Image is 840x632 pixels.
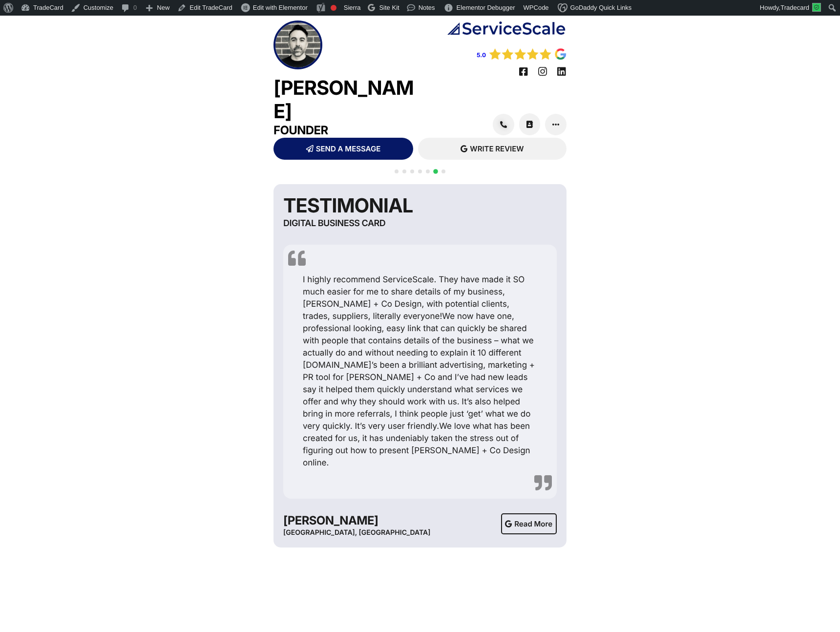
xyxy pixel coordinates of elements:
span: WRITE REVIEW [470,145,524,152]
h3: [PERSON_NAME] [283,513,439,528]
span: SEND A MESSAGE [316,145,380,152]
h6: [GEOGRAPHIC_DATA], [GEOGRAPHIC_DATA] [283,528,439,538]
span: Go to slide 6 [433,169,438,174]
a: 5.0 [477,51,486,59]
div: I highly recommend ServiceScale. They have made it SO much easier for me to share details of my b... [288,274,552,469]
a: WRITE REVIEW [418,138,567,160]
h2: TESTIMONIAL [283,194,413,217]
h2: [PERSON_NAME] [273,76,420,123]
span: Edit with Elementor [253,4,308,11]
span: Site Kit [379,4,399,11]
div: Focus keyphrase not set [331,5,336,11]
h3: Founder [273,123,420,138]
span: Go to slide 3 [410,169,414,173]
span: Go to slide 2 [402,169,406,173]
h5: Digital Business Card [283,217,413,230]
span: Go to slide 5 [426,169,430,173]
span: Go to slide 1 [395,169,399,173]
span: Go to slide 4 [418,169,422,173]
span: Tradecard [780,4,809,11]
span: Go to slide 7 [441,169,445,173]
a: SEND A MESSAGE [273,138,413,160]
a: Read More [501,513,557,534]
span: Read More [514,520,552,527]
